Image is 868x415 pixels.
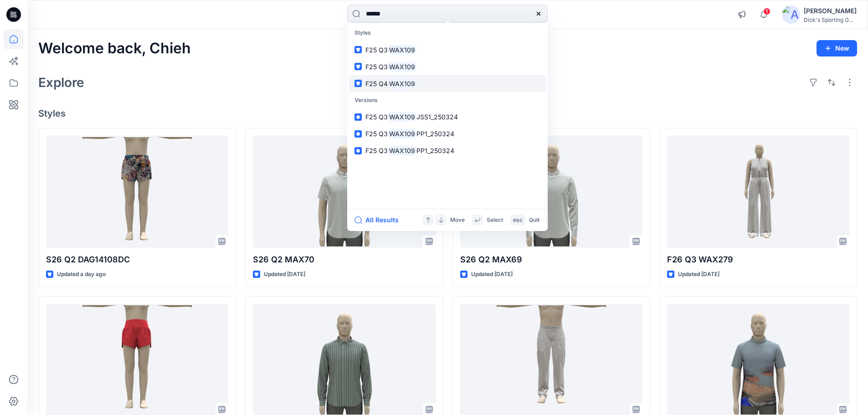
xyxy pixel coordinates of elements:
[349,41,546,58] a: F25 Q3WAX109
[349,125,546,142] a: F25 Q3WAX109PP1_250324
[253,253,435,266] p: S26 Q2 MAX70
[460,136,642,248] a: S26 Q2 MAX69
[38,108,857,119] h4: Styles
[365,147,388,154] span: F25 Q3
[388,128,416,139] mark: WAX109
[667,136,849,248] a: F26 Q3 WAX279
[416,113,458,121] span: JSS1_250324
[349,92,546,109] p: Versions
[38,75,84,90] h2: Explore
[667,253,849,266] p: F26 Q3 WAX279
[365,80,388,87] span: F25 Q4
[487,215,503,225] p: Select
[388,112,416,122] mark: WAX109
[416,130,454,138] span: PP1_250324
[388,61,416,72] mark: WAX109
[365,63,388,71] span: F25 Q3
[529,215,539,225] p: Quit
[253,136,435,248] a: S26 Q2 MAX70
[460,253,642,266] p: S26 Q2 MAX69
[349,75,546,92] a: F25 Q4WAX109
[349,58,546,75] a: F25 Q3WAX109
[450,215,465,225] p: Move
[349,25,546,41] p: Styles
[354,215,405,225] button: All Results
[817,40,857,56] button: New
[678,270,719,279] p: Updated [DATE]
[763,8,770,15] span: 1
[471,270,513,279] p: Updated [DATE]
[365,130,388,138] span: F25 Q3
[388,45,416,55] mark: WAX109
[388,78,416,89] mark: WAX109
[349,108,546,125] a: F25 Q3WAX109JSS1_250324
[46,253,228,266] p: S26 Q2 DAG14108DC
[388,145,416,156] mark: WAX109
[349,142,546,159] a: F25 Q3WAX109PP1_250324
[782,5,800,24] img: avatar
[416,147,454,154] span: PP1_250324
[804,16,857,23] div: Dick's Sporting G...
[365,46,388,54] span: F25 Q3
[804,5,857,16] div: [PERSON_NAME]
[46,136,228,248] a: S26 Q2 DAG14108DC
[513,215,523,225] p: esc
[38,40,191,57] h2: Welcome back, Chieh
[365,113,388,121] span: F25 Q3
[57,270,106,279] p: Updated a day ago
[264,270,305,279] p: Updated [DATE]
